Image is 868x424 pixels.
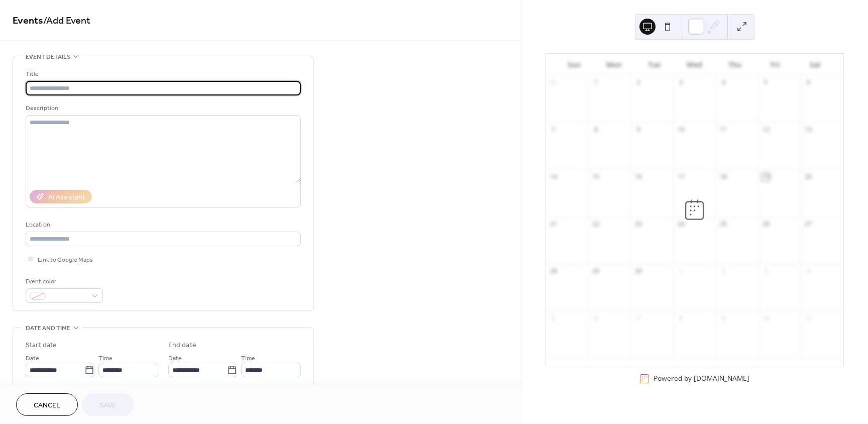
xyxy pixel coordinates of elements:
[677,173,685,181] div: 17
[241,353,255,364] span: Time
[795,54,835,75] div: Sat
[719,126,728,134] div: 11
[719,314,728,323] div: 9
[592,126,600,134] div: 8
[719,220,728,229] div: 25
[715,54,755,75] div: Thu
[675,54,715,75] div: Wed
[719,78,728,87] div: 4
[26,52,70,62] span: Event details
[762,126,770,134] div: 12
[694,374,749,383] a: [DOMAIN_NAME]
[634,78,643,87] div: 2
[634,126,643,134] div: 9
[634,54,675,75] div: Tue
[549,126,558,134] div: 7
[549,173,558,181] div: 14
[592,78,600,87] div: 1
[26,276,101,287] div: Event color
[592,267,600,276] div: 29
[554,54,594,75] div: Sun
[677,78,685,87] div: 3
[762,173,770,181] div: 19
[654,374,749,383] div: Powered by
[762,314,770,323] div: 10
[677,314,685,323] div: 8
[804,173,813,181] div: 20
[762,78,770,87] div: 5
[634,173,643,181] div: 16
[38,255,93,265] span: Link to Google Maps
[26,340,57,351] div: Start date
[34,400,60,411] span: Cancel
[549,78,558,87] div: 31
[719,173,728,181] div: 18
[804,126,813,134] div: 13
[549,220,558,229] div: 21
[677,267,685,276] div: 1
[677,126,685,134] div: 10
[634,267,643,276] div: 30
[26,323,70,334] span: Date and time
[762,220,770,229] div: 26
[804,78,813,87] div: 6
[804,220,813,229] div: 27
[762,267,770,276] div: 3
[43,11,90,31] span: / Add Event
[592,314,600,323] div: 6
[549,267,558,276] div: 28
[677,220,685,229] div: 24
[634,314,643,323] div: 7
[168,340,196,351] div: End date
[168,353,182,364] span: Date
[549,314,558,323] div: 5
[804,267,813,276] div: 4
[26,103,299,114] div: Description
[13,11,43,31] a: Events
[719,267,728,276] div: 2
[26,353,39,364] span: Date
[594,54,634,75] div: Mon
[26,220,299,230] div: Location
[634,220,643,229] div: 23
[98,353,113,364] span: Time
[592,220,600,229] div: 22
[26,69,299,79] div: Title
[804,314,813,323] div: 11
[592,173,600,181] div: 15
[16,393,78,416] button: Cancel
[755,54,795,75] div: Fri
